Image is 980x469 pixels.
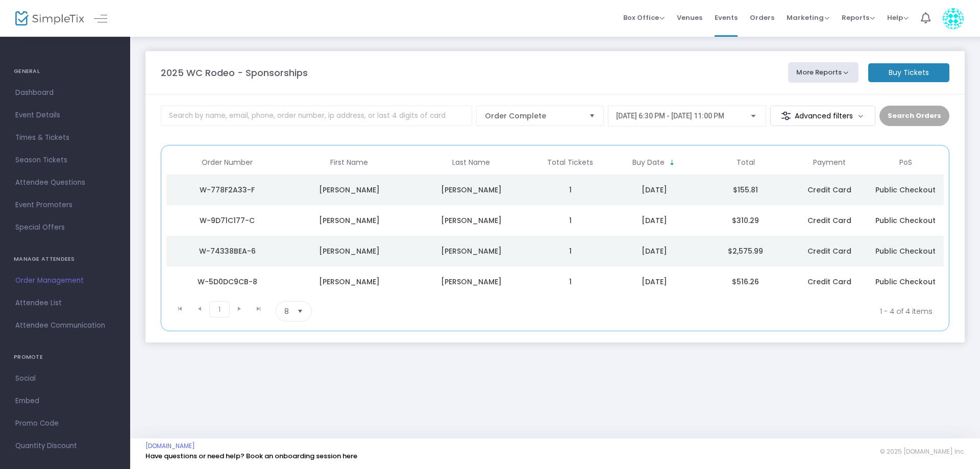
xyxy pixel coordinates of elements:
[788,62,859,83] button: More Reports
[291,215,408,226] div: Rachel
[700,266,791,297] td: $516.26
[532,175,608,205] td: 1
[15,394,115,408] span: Embed
[291,185,408,195] div: Teresa
[15,109,115,122] span: Event Details
[807,246,851,256] span: Credit Card
[532,151,608,175] th: Total Tickets
[284,306,289,316] span: 8
[807,185,851,195] span: Credit Card
[169,185,286,195] div: W-778F2A33-F
[737,158,755,167] span: Total
[14,347,116,367] h4: PROMOTE
[169,246,286,256] div: W-74338BEA-6
[668,159,676,167] span: Sortable
[330,158,368,167] span: First Name
[842,13,875,22] span: Reports
[15,372,115,385] span: Social
[15,131,115,144] span: Times & Tickets
[875,215,936,226] span: Public Checkout
[293,302,307,321] button: Select
[15,297,115,310] span: Attendee List
[700,205,791,236] td: $310.29
[169,277,286,287] div: W-5D0DC9CB-8
[15,221,115,234] span: Special Offers
[169,215,286,226] div: W-9D71C177-C
[15,417,115,430] span: Promo Code
[807,277,851,287] span: Credit Card
[787,13,829,22] span: Marketing
[813,158,846,167] span: Payment
[161,66,308,80] m-panel-title: 2025 WC Rodeo - Sponsorships
[15,176,115,189] span: Attendee Questions
[413,185,530,195] div: Butler
[413,277,530,287] div: Johnson
[875,185,936,195] span: Public Checkout
[145,451,357,461] a: Have questions or need help? Book an onboarding session here
[15,199,115,212] span: Event Promoters
[632,158,665,167] span: Buy Date
[15,319,115,332] span: Attendee Communication
[452,158,490,167] span: Last Name
[875,277,936,287] span: Public Checkout
[209,301,230,317] span: Page 1
[887,13,909,22] span: Help
[899,158,912,167] span: PoS
[700,236,791,266] td: $2,575.99
[781,111,791,121] img: filter
[145,442,195,450] a: [DOMAIN_NAME]
[677,5,702,31] span: Venues
[413,215,530,226] div: Wren
[532,266,608,297] td: 1
[413,301,933,322] kendo-pager-info: 1 - 4 of 4 items
[750,5,774,31] span: Orders
[715,5,738,31] span: Events
[15,86,115,100] span: Dashboard
[807,215,851,226] span: Credit Card
[868,63,949,82] m-button: Buy Tickets
[585,106,599,126] button: Select
[616,112,724,120] span: [DATE] 6:30 PM - [DATE] 11:00 PM
[875,246,936,256] span: Public Checkout
[15,439,115,453] span: Quantity Discount
[291,277,408,287] div: Mickelle
[15,154,115,167] span: Season Tickets
[14,61,116,82] h4: GENERAL
[611,185,697,195] div: 8/20/2025
[202,158,253,167] span: Order Number
[611,277,697,287] div: 8/8/2025
[14,249,116,269] h4: MANAGE ATTENDEES
[611,246,697,256] div: 8/15/2025
[770,106,876,126] m-button: Advanced filters
[291,246,408,256] div: Jessica
[611,215,697,226] div: 8/18/2025
[15,274,115,287] span: Order Management
[532,236,608,266] td: 1
[880,448,965,456] span: © 2025 [DOMAIN_NAME] Inc.
[485,111,581,121] span: Order Complete
[161,106,472,126] input: Search by name, email, phone, order number, ip address, or last 4 digits of card
[413,246,530,256] div: Strickland
[166,151,944,297] div: Data table
[700,175,791,205] td: $155.81
[623,13,665,22] span: Box Office
[532,205,608,236] td: 1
